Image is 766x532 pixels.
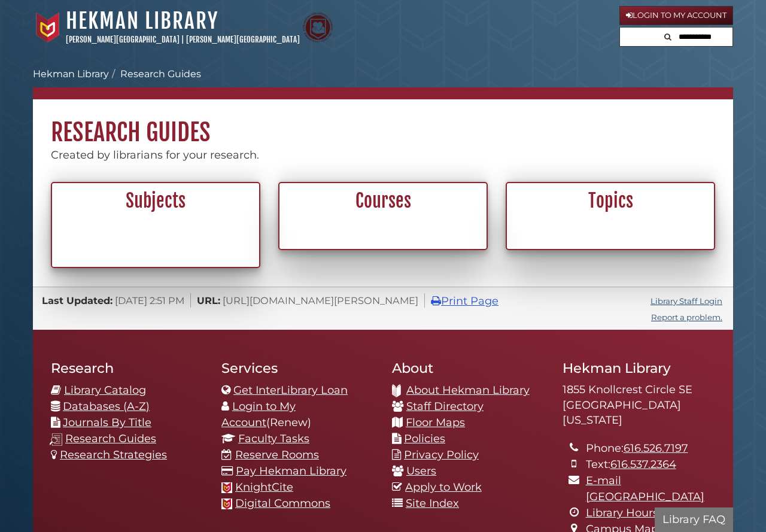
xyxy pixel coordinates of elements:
[50,433,62,446] img: research-guides-icon-white_37x37.png
[235,481,293,494] a: KnightCite
[64,384,146,397] a: Library Catalog
[661,28,675,44] button: Search
[404,432,445,445] a: Policies
[563,360,715,376] h2: Hekman Library
[238,432,309,445] a: Faculty Tasks
[624,442,688,455] a: 616.526.7197
[66,35,180,44] a: [PERSON_NAME][GEOGRAPHIC_DATA]
[563,382,715,428] address: 1855 Knollcrest Circle SE [GEOGRAPHIC_DATA][US_STATE]
[406,464,436,478] a: Users
[223,294,418,306] span: [URL][DOMAIN_NAME][PERSON_NAME]
[586,457,715,473] li: Text:
[33,13,63,42] img: Calvin University
[221,482,232,493] img: Calvin favicon logo
[115,294,184,306] span: [DATE] 2:51 PM
[42,294,113,306] span: Last Updated:
[221,360,374,376] h2: Services
[431,296,441,306] i: Print Page
[60,448,167,461] a: Research Strategies
[181,35,184,44] span: |
[233,384,348,397] a: Get InterLibrary Loan
[431,294,498,308] a: Print Page
[120,68,201,80] a: Research Guides
[59,190,253,212] h2: Subjects
[610,458,676,471] a: 616.537.2364
[51,148,259,162] span: Created by librarians for your research.
[197,294,220,306] span: URL:
[235,497,330,510] a: Digital Commons
[586,506,658,519] a: Library Hours
[236,464,346,478] a: Pay Hekman Library
[619,6,733,25] a: Login to My Account
[651,312,722,322] a: Report a problem.
[406,400,484,413] a: Staff Directory
[513,190,707,212] h2: Topics
[664,33,671,41] i: Search
[63,416,151,429] a: Journals By Title
[186,35,300,44] a: [PERSON_NAME][GEOGRAPHIC_DATA]
[235,448,319,461] a: Reserve Rooms
[51,360,203,376] h2: Research
[65,432,156,445] a: Research Guides
[33,99,733,147] h1: Research Guides
[655,507,733,532] button: Library FAQ
[286,190,480,212] h2: Courses
[651,296,722,306] a: Library Staff Login
[406,384,530,397] a: About Hekman Library
[404,448,479,461] a: Privacy Policy
[406,497,459,510] a: Site Index
[406,416,465,429] a: Floor Maps
[586,474,704,503] a: E-mail [GEOGRAPHIC_DATA]
[221,399,374,431] li: (Renew)
[392,360,545,376] h2: About
[221,400,296,429] a: Login to My Account
[303,13,333,42] img: Calvin Theological Seminary
[66,8,218,34] a: Hekman Library
[63,400,150,413] a: Databases (A-Z)
[33,67,733,99] nav: breadcrumb
[221,498,232,509] img: Calvin favicon logo
[586,440,715,457] li: Phone:
[33,68,109,80] a: Hekman Library
[405,481,482,494] a: Apply to Work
